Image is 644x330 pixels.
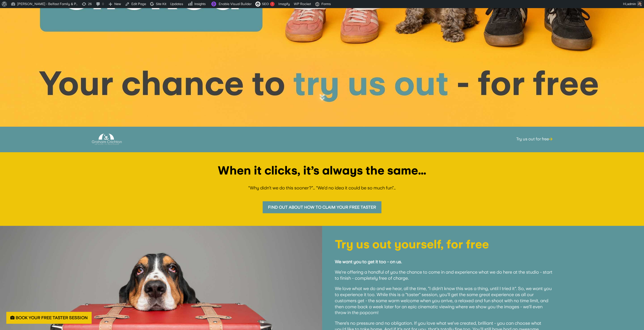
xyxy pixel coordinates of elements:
[335,286,552,315] span: We love what we do and we hear, all the time, "I didn't know this was a thing, until I tried it"....
[335,269,552,281] span: We’re offering a handful of you the chance to come in and experience what we do here at the studi...
[262,2,269,6] span: SEO
[92,132,122,146] img: Graham Crichton Photography Logo - Graham Crichton - Belfast Family & Pet Photography Studio
[270,2,275,6] div: !
[627,2,636,6] span: admin
[194,2,206,6] span: Insights
[263,201,381,213] a: Find out about how to claim your free taster
[248,185,396,190] span: “Why didn’t we do this sooner?”… “We’d no idea it could be so much fun”…
[13,165,631,179] h1: When it clicks, it’s always the same…
[156,2,166,6] span: Site Kit
[335,259,402,264] strong: We want you to get it too - on us.
[6,312,92,324] a: Book Your Free Taster Session
[516,129,552,149] a: Try us out for free
[335,238,552,253] h1: Try us out yourself, for free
